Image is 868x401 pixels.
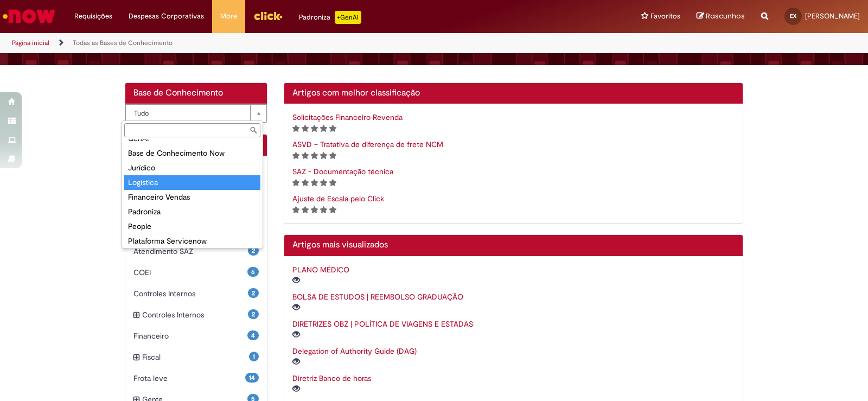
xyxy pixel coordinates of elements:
[124,161,260,175] div: Jurídico
[124,234,260,249] div: Plataforma Servicenow
[124,175,260,190] div: Logística
[124,219,260,234] div: People
[124,146,260,161] div: Base de Conhecimento Now
[124,190,260,205] div: Financeiro Vendas
[124,205,260,219] div: Padroniza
